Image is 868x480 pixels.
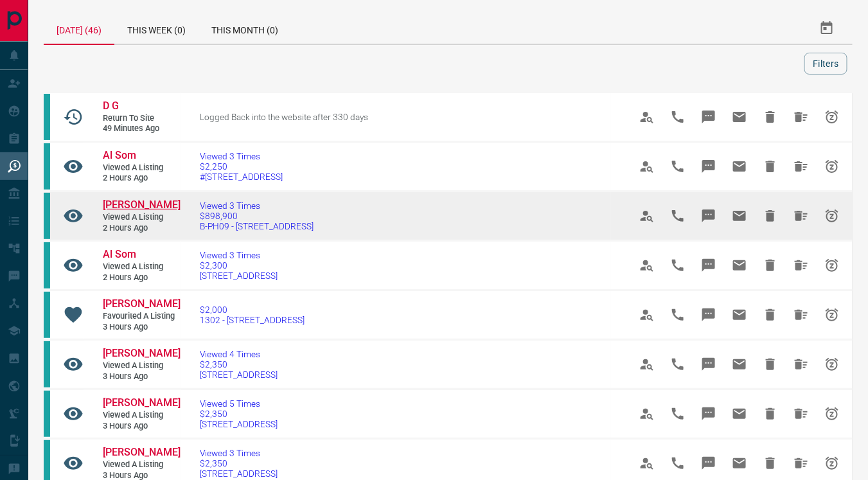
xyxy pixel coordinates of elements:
span: Hide All from Rowena Vita [786,299,817,330]
a: Viewed 3 Times$2,300[STREET_ADDRESS] [200,250,278,281]
span: View Profile [632,398,662,429]
span: Call [662,299,693,330]
span: Viewed a Listing [103,212,180,223]
span: Snooze [817,448,847,479]
span: Return to Site [103,113,180,124]
span: $2,000 [200,305,305,315]
div: condos.ca [44,143,50,190]
button: Filters [804,53,847,75]
a: [PERSON_NAME] [103,199,180,212]
span: Snooze [817,398,847,429]
a: Viewed 3 Times$898,900B-PH09 - [STREET_ADDRESS] [200,200,314,231]
span: Message [693,299,724,330]
span: Message [693,102,724,132]
span: $2,250 [200,161,283,172]
span: Hide All from Katherine Chan [786,398,817,429]
span: Message [693,398,724,429]
span: Hide [755,448,786,479]
span: [PERSON_NAME] [103,199,181,211]
span: [PERSON_NAME] [103,446,181,458]
span: $898,900 [200,211,314,221]
span: Hide All from Al Som [786,151,817,182]
span: Snooze [817,102,847,132]
span: Call [662,102,693,132]
span: Snooze [817,151,847,182]
span: View Profile [632,200,662,231]
span: Viewed 4 Times [200,349,278,359]
a: [PERSON_NAME] [103,396,180,410]
a: D G [103,100,180,113]
span: Snooze [817,299,847,330]
span: Call [662,349,693,380]
span: 1302 - [STREET_ADDRESS] [200,315,305,325]
a: Viewed 3 Times$2,350[STREET_ADDRESS] [200,448,278,479]
span: Viewed a Listing [103,163,180,173]
span: Message [693,250,724,281]
span: Call [662,448,693,479]
span: D G [103,100,119,112]
span: Viewed a Listing [103,410,180,421]
span: [PERSON_NAME] [103,396,181,409]
span: Al Som [103,149,136,161]
span: View Profile [632,448,662,479]
span: Email [724,250,755,281]
a: [PERSON_NAME] [103,446,180,459]
a: [PERSON_NAME] [103,298,180,311]
span: [STREET_ADDRESS] [200,369,278,380]
div: condos.ca [44,242,50,289]
a: Viewed 4 Times$2,350[STREET_ADDRESS] [200,349,278,380]
a: [PERSON_NAME] [103,347,180,360]
div: condos.ca [44,193,50,239]
span: View Profile [632,299,662,330]
span: Viewed a Listing [103,459,180,470]
span: 3 hours ago [103,322,180,333]
span: Favourited a Listing [103,311,180,322]
span: $2,300 [200,260,278,271]
span: Email [724,398,755,429]
span: Hide All from D G [786,102,817,132]
span: Email [724,102,755,132]
a: Viewed 3 Times$2,250#[STREET_ADDRESS] [200,151,283,182]
span: Logged Back into the website after 330 days [200,112,368,122]
span: 3 hours ago [103,421,180,432]
span: View Profile [632,151,662,182]
a: Al Som [103,248,180,262]
span: Viewed 5 Times [200,398,278,409]
div: This Week (0) [114,13,199,44]
span: Call [662,250,693,281]
span: Hide [755,102,786,132]
span: Hide [755,349,786,380]
span: Al Som [103,248,136,260]
span: #[STREET_ADDRESS] [200,172,283,182]
span: 2 hours ago [103,272,180,283]
span: Viewed 3 Times [200,448,278,458]
span: Message [693,200,724,231]
span: [PERSON_NAME] [103,298,181,310]
div: This Month (0) [199,13,291,44]
span: Message [693,349,724,380]
span: Email [724,349,755,380]
span: $2,350 [200,409,278,419]
span: View Profile [632,250,662,281]
div: condos.ca [44,292,50,338]
span: [PERSON_NAME] [103,347,181,359]
span: Snooze [817,200,847,231]
span: 2 hours ago [103,223,180,234]
span: [STREET_ADDRESS] [200,468,278,479]
a: Viewed 5 Times$2,350[STREET_ADDRESS] [200,398,278,429]
span: Hide All from Katherine Chan [786,349,817,380]
span: $2,350 [200,458,278,468]
div: condos.ca [44,341,50,387]
span: Hide All from Kogan [786,200,817,231]
span: Hide [755,151,786,182]
span: Call [662,398,693,429]
span: Call [662,200,693,231]
span: View Profile [632,349,662,380]
span: Hide [755,200,786,231]
a: $2,0001302 - [STREET_ADDRESS] [200,305,305,325]
span: Message [693,151,724,182]
span: Hide [755,250,786,281]
span: Viewed 3 Times [200,200,314,211]
span: Message [693,448,724,479]
span: Email [724,448,755,479]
